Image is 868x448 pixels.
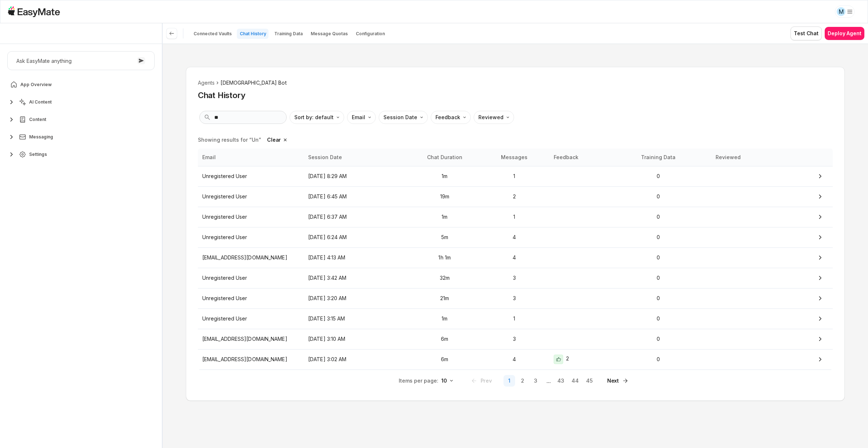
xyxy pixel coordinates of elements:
[474,111,514,124] button: Reviewed
[431,111,471,124] button: Feedback
[414,315,475,323] p: 1m
[202,172,299,180] p: Unregistered User
[484,153,545,161] span: Messages
[308,274,405,282] p: [DATE] 3:42 AM
[308,172,405,180] p: [DATE] 8:29 AM
[202,355,299,363] p: [EMAIL_ADDRESS][DOMAIN_NAME]
[202,254,299,262] p: [EMAIL_ADDRESS][DOMAIN_NAME]
[517,375,528,387] button: 2
[7,147,155,162] button: Settings
[484,172,545,180] p: 1
[837,7,845,16] div: M
[628,355,689,363] p: 0
[198,79,215,87] li: Agents
[549,149,624,166] th: Feedback
[414,254,475,262] p: 1h 1m
[414,172,475,180] p: 1m
[484,213,545,221] p: 1
[308,213,405,221] p: [DATE] 6:37 AM
[791,27,822,40] button: Test Chat
[220,79,286,87] span: [DEMOGRAPHIC_DATA] Bot
[484,233,545,241] p: 4
[20,82,52,88] span: App Overview
[530,375,541,387] button: 3
[414,274,475,282] p: 32m
[566,355,573,364] span: 2
[484,335,545,343] p: 3
[583,375,596,387] button: 45
[202,274,299,282] p: Unregistered User
[352,113,365,121] p: Email
[7,51,155,70] button: Ask EasyMate anything
[308,254,405,262] p: [DATE] 4:13 AM
[379,111,428,124] button: Session Date
[569,375,582,387] button: 44
[274,31,303,37] p: Training Data
[198,90,246,101] h2: Chat History
[29,99,52,105] span: AI Content
[628,172,689,180] p: 0
[484,274,545,282] p: 3
[628,193,689,201] p: 0
[311,31,348,37] p: Message Quotas
[628,233,689,241] p: 0
[503,375,515,387] button: 1
[308,335,405,343] p: [DATE] 3:10 AM
[628,335,689,343] p: 0
[294,113,334,121] p: Sort by: default
[356,31,385,37] p: Configuration
[202,294,299,302] p: Unregistered User
[29,134,53,140] span: Messaging
[29,152,47,157] span: Settings
[484,355,545,363] p: 4
[478,113,503,121] p: Reviewed
[414,213,475,221] p: 1m
[304,149,410,166] th: Session Date
[628,213,689,221] p: 0
[628,294,689,302] p: 0
[554,375,567,387] button: 43
[308,294,405,302] p: [DATE] 3:20 AM
[698,153,759,161] span: Reviewed
[484,294,545,302] p: 3
[604,374,632,387] button: Go to next page
[628,153,689,161] span: Training Data
[414,355,475,363] p: 6m
[202,335,299,343] p: [EMAIL_ADDRESS][DOMAIN_NAME]
[198,149,304,166] th: Email
[308,233,405,241] p: [DATE] 6:24 AM
[543,376,554,385] span: ...
[825,27,864,40] button: Deploy Agent
[264,134,292,146] button: Clear search query
[414,335,475,343] p: 6m
[202,315,299,323] p: Unregistered User
[7,130,155,144] button: Messaging
[7,112,155,127] button: Content
[290,111,344,124] button: Sort by: default
[240,31,266,37] p: Chat History
[194,31,232,37] p: Connected Vaults
[7,77,155,92] a: App Overview
[484,315,545,323] p: 1
[628,315,689,323] p: 0
[7,95,155,109] button: AI Content
[347,111,376,124] button: Email
[308,355,405,363] p: [DATE] 3:02 AM
[198,79,833,87] nav: breadcrumb
[414,233,475,241] p: 5m
[202,233,299,241] p: Unregistered User
[484,193,545,201] p: 2
[308,315,405,323] p: [DATE] 3:15 AM
[198,136,261,144] p: Showing results for “Un”
[414,193,475,201] p: 19m
[308,193,405,201] p: [DATE] 6:45 AM
[628,274,689,282] p: 0
[484,254,545,262] p: 4
[435,113,460,121] p: Feedback
[414,153,475,161] span: Chat Duration
[399,377,438,385] p: Items per page:
[414,294,475,302] p: 21m
[202,213,299,221] p: Unregistered User
[202,193,299,201] p: Unregistered User
[29,117,46,122] span: Content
